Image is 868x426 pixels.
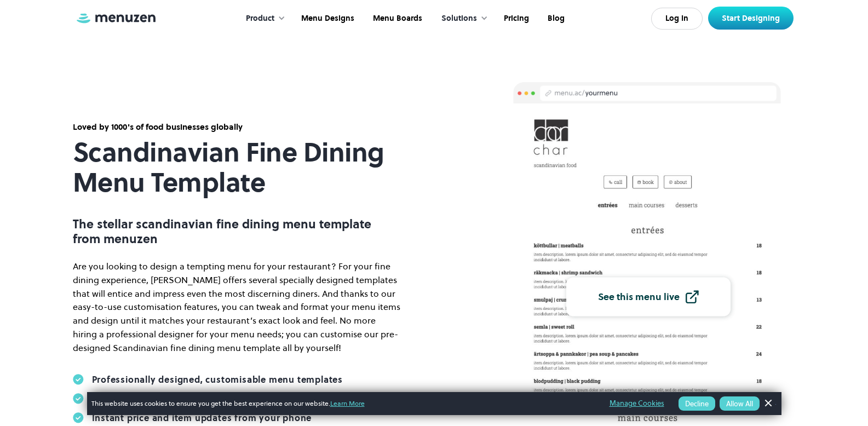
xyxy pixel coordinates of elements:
[73,137,401,198] h1: Scandinavian Fine Dining Menu Template
[493,2,537,36] a: Pricing
[566,278,731,316] a: See this menu live
[430,2,493,36] div: Solutions
[73,260,401,355] p: Are you looking to design a tempting menu for your restaurant? For your fine dining experience, [...
[720,396,760,411] button: Allow All
[92,412,312,423] div: Instant price and item updates from your phone
[708,7,794,30] a: Start Designing
[679,396,715,411] button: Decline
[73,121,401,133] div: Loved by 1000's of food businesses globally
[235,2,291,36] div: Product
[246,13,274,25] div: Product
[610,398,664,410] a: Manage Cookies
[291,2,363,36] a: Menu Designs
[651,8,703,30] a: Log In
[760,395,776,412] a: Dismiss Banner
[91,399,594,408] span: This website uses cookies to ensure you get the best experience on our website.
[363,2,430,36] a: Menu Boards
[73,217,401,246] p: The stellar scandinavian fine dining menu template from menuzen
[330,399,365,408] a: Learn More
[598,292,680,302] div: See this menu live
[537,2,573,36] a: Blog
[92,374,343,385] div: Professionally designed, customisable menu templates
[441,13,477,25] div: Solutions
